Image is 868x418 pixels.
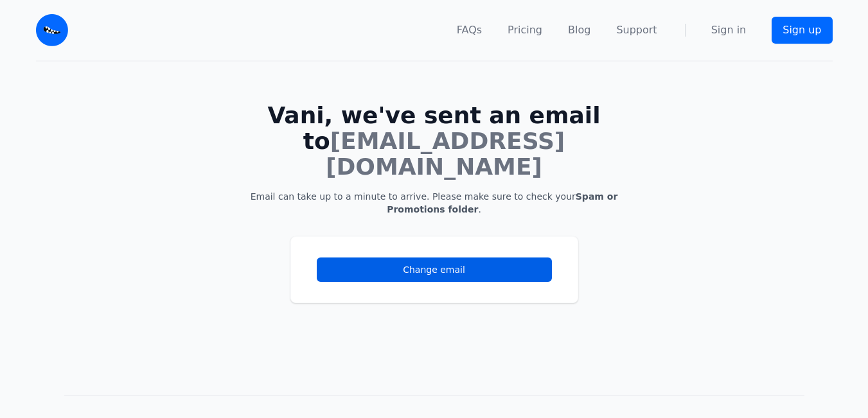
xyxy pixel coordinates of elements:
p: Email can take up to a minute to arrive. Please make sure to check your . [249,190,619,216]
a: Support [616,22,657,38]
a: Sign up [772,17,832,44]
img: Email Monster [36,14,68,46]
a: Pricing [508,22,542,38]
a: FAQs [457,22,482,38]
h1: Vani, we've sent an email to [249,103,619,180]
a: Blog [568,22,590,38]
span: [EMAIL_ADDRESS][DOMAIN_NAME] [326,128,565,180]
a: Change email [317,257,552,282]
a: Sign in [711,22,747,38]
